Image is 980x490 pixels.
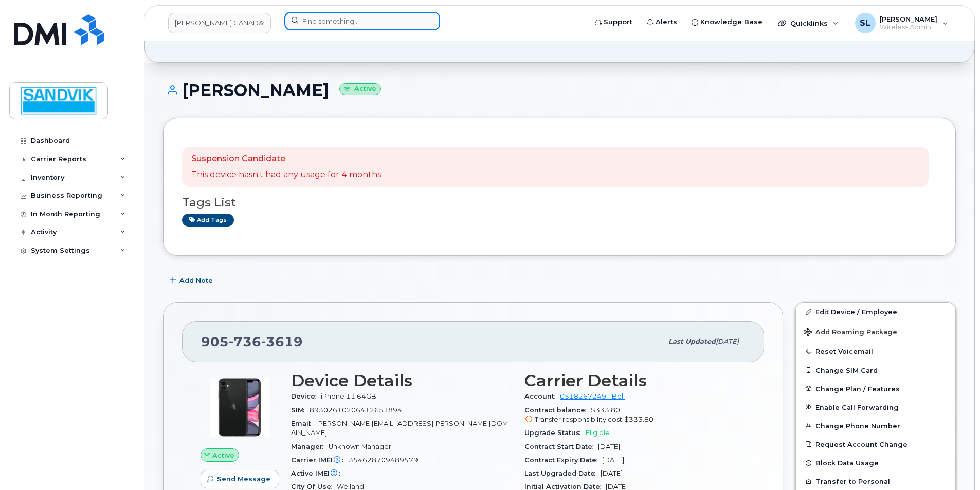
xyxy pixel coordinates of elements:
[535,416,622,423] span: Transfer responsibility cost
[640,12,684,32] a: Alerts
[880,15,937,23] span: [PERSON_NAME]
[291,371,512,390] h3: Device Details
[182,214,234,227] a: Add tags
[700,17,763,27] span: Knowledge Base
[291,469,346,477] span: Active IMEI
[796,417,955,435] button: Change Phone Number
[716,337,739,345] span: [DATE]
[261,334,303,349] span: 3619
[339,83,381,95] small: Active
[796,380,955,398] button: Change Plan / Features
[804,328,897,338] span: Add Roaming Package
[291,443,329,450] span: Manager
[163,271,222,290] button: Add Note
[860,17,870,29] span: SL
[191,169,381,181] p: This device hasn't had any usage for 4 months
[668,337,716,345] span: Last updated
[291,456,349,464] span: Carrier IMEI
[771,13,846,33] div: Quicklinks
[524,392,560,400] span: Account
[182,196,937,209] h3: Tags List
[602,456,624,464] span: [DATE]
[796,454,955,472] button: Block Data Usage
[604,17,632,27] span: Support
[329,443,391,450] span: Unknown Manager
[201,334,303,349] span: 905
[524,406,591,414] span: Contract balance
[212,450,234,460] span: Active
[524,456,602,464] span: Contract Expiry Date
[790,19,828,27] span: Quicklinks
[796,435,955,454] button: Request Account Change
[601,469,623,477] span: [DATE]
[201,470,279,488] button: Send Message
[588,12,640,32] a: Support
[284,12,440,30] input: Find something...
[796,303,955,321] a: Edit Device / Employee
[880,23,937,31] span: Wireless Admin
[796,342,955,361] button: Reset Voicemail
[346,469,352,477] span: —
[163,81,956,99] h1: [PERSON_NAME]
[560,392,625,400] a: 0518267249 - Bell
[524,469,601,477] span: Last Upgraded Date
[815,403,899,411] span: Enable Call Forwarding
[349,456,418,464] span: 354628709489579
[524,406,746,425] span: $333.80
[848,13,955,33] div: Stacy Lewis
[796,321,955,342] button: Add Roaming Package
[598,443,620,450] span: [DATE]
[815,385,900,392] span: Change Plan / Features
[524,443,598,450] span: Contract Start Date
[684,12,770,32] a: Knowledge Base
[217,474,270,484] span: Send Message
[168,13,271,33] a: WALTER CANADA
[624,416,654,423] span: $333.80
[291,420,508,437] span: [PERSON_NAME][EMAIL_ADDRESS][PERSON_NAME][DOMAIN_NAME]
[524,371,746,390] h3: Carrier Details
[191,153,381,165] p: Suspension Candidate
[586,429,610,437] span: Eligible
[310,406,402,414] span: 89302610206412651894
[321,392,376,400] span: iPhone 11 64GB
[524,429,586,437] span: Upgrade Status
[796,361,955,380] button: Change SIM Card
[656,17,677,27] span: Alerts
[291,420,316,427] span: Email
[229,334,261,349] span: 736
[796,398,955,417] button: Enable Call Forwarding
[291,392,321,400] span: Device
[291,406,310,414] span: SIM
[179,276,213,286] span: Add Note
[209,376,270,438] img: iPhone_11.jpg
